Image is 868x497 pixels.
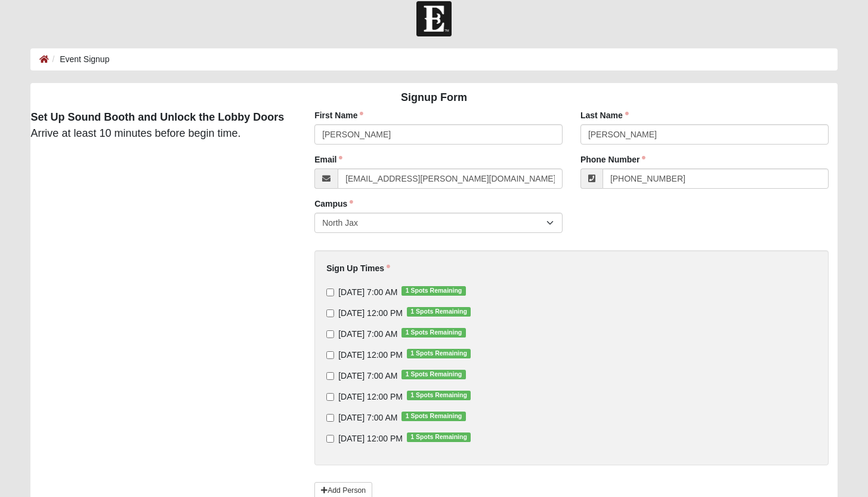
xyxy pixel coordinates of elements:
[338,371,397,381] span: [DATE] 7:00 AM
[580,154,646,165] label: Phone Number
[49,53,109,66] li: Event Signup
[401,412,465,421] span: 1 Spots Remaining
[326,393,334,401] input: [DATE] 12:00 PM1 Spots Remaining
[326,351,334,359] input: [DATE] 12:00 PM1 Spots Remaining
[326,414,334,422] input: [DATE] 7:00 AM1 Spots Remaining
[326,289,334,296] input: [DATE] 7:00 AM1 Spots Remaining
[338,287,397,297] span: [DATE] 7:00 AM
[401,370,465,379] span: 1 Spots Remaining
[338,413,397,422] span: [DATE] 7:00 AM
[416,1,452,36] img: Church of Eleven22 Logo
[314,109,363,121] label: First Name
[407,391,471,400] span: 1 Spots Remaining
[314,154,342,165] label: Email
[326,309,334,317] input: [DATE] 12:00 PM1 Spots Remaining
[30,91,837,105] h4: Signup Form
[30,111,284,123] strong: Set Up Sound Booth and Unlock the Lobby Doors
[338,329,397,339] span: [DATE] 7:00 AM
[21,109,296,142] div: Arrive at least 10 minutes before begin time.
[580,109,629,121] label: Last Name
[326,372,334,380] input: [DATE] 7:00 AM1 Spots Remaining
[407,307,471,317] span: 1 Spots Remaining
[338,308,403,318] span: [DATE] 12:00 PM
[401,328,465,338] span: 1 Spots Remaining
[338,392,403,401] span: [DATE] 12:00 PM
[401,286,465,296] span: 1 Spots Remaining
[407,349,471,358] span: 1 Spots Remaining
[326,262,390,274] label: Sign Up Times
[326,435,334,443] input: [DATE] 12:00 PM1 Spots Remaining
[407,432,471,442] span: 1 Spots Remaining
[338,350,403,360] span: [DATE] 12:00 PM
[326,330,334,338] input: [DATE] 7:00 AM1 Spots Remaining
[314,198,353,210] label: Campus
[338,434,403,443] span: [DATE] 12:00 PM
